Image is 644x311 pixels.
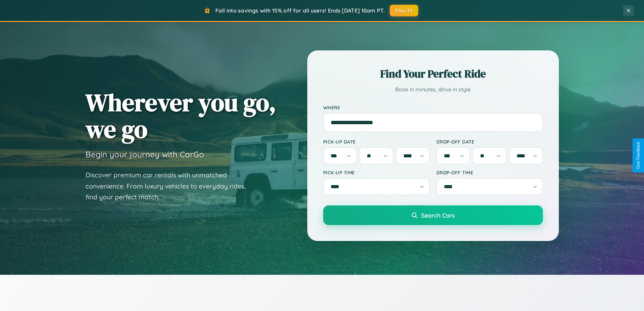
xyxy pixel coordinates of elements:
label: Drop-off Date [436,139,543,145]
h1: Wherever you go, we go [86,89,276,142]
button: Search Cars [323,205,543,225]
label: Where [323,105,543,110]
label: Pick-up Date [323,139,430,145]
label: Drop-off Time [436,170,543,175]
label: Pick-up Time [323,170,430,175]
p: Discover premium car rentals with unmatched convenience. From luxury vehicles to everyday rides, ... [86,170,255,203]
span: Search Cars [421,212,455,219]
button: FALL15 [390,5,418,16]
div: Give Feedback [636,142,641,169]
span: Fall into savings with 15% off for all users! Ends [DATE] 10am PT. [215,7,385,14]
h2: Find Your Perfect Ride [323,66,543,81]
h3: Begin your journey with CarGo [86,149,204,159]
p: Book in minutes, drive in style [323,85,543,94]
